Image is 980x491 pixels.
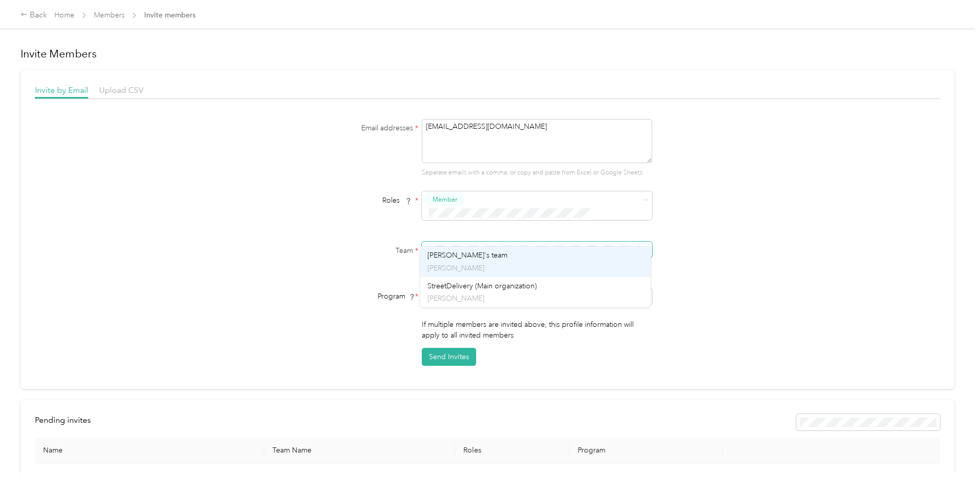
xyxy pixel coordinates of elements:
span: Upload CSV [99,85,144,95]
a: Members [94,11,125,19]
span: Pending invites [35,415,91,425]
span: StreetDelivery (Main organization) [427,282,537,290]
div: Program [290,291,418,302]
span: Invite by Email [35,85,88,95]
span: Invite members [144,10,195,21]
p: [PERSON_NAME] [427,263,643,273]
button: Member [425,193,464,206]
iframe: Everlance-gr Chat Button Frame [923,434,980,491]
label: Email addresses [290,123,418,133]
label: Team [290,245,418,256]
div: Back [21,9,47,22]
p: Separate emails with a comma, or copy and paste from Excel or Google Sheets. [422,168,652,178]
a: Home [54,11,74,19]
div: info-bar [35,414,940,430]
span: [PERSON_NAME]'s team [427,251,507,260]
p: [PERSON_NAME] [427,293,643,304]
div: Resend all invitations [796,414,940,430]
div: left-menu [35,414,98,430]
th: Program [570,438,722,463]
h1: Invite Members [21,47,954,61]
span: Roles [379,192,415,208]
th: Roles [455,438,570,463]
th: Team Name [264,438,455,463]
p: If multiple members are invited above, this profile information will apply to all invited members [422,319,652,341]
button: Send Invites [422,348,476,366]
textarea: [EMAIL_ADDRESS][DOMAIN_NAME] [422,119,652,163]
th: Name [35,438,264,463]
span: Member [433,195,457,204]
